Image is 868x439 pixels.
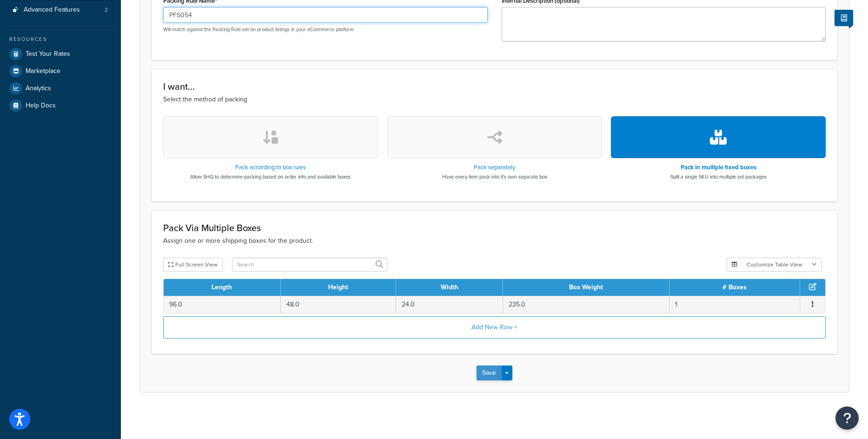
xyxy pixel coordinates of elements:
th: # Boxes [669,279,800,296]
p: Split a single SKU into multiple set packages [670,173,767,180]
a: Marketplace [7,63,114,80]
th: Length [164,279,281,296]
h3: Pack separately [442,164,547,171]
td: 96.0 [164,296,281,313]
span: 2 [105,6,108,14]
a: Test Your Rates [7,46,114,62]
span: Analytics [26,85,51,93]
button: Customize Table View [727,258,822,272]
a: Analytics [7,80,114,97]
li: Advanced Features [7,1,114,19]
h3: I want... [163,81,826,92]
span: Advanced Features [24,6,80,14]
p: Select the method of packing [163,94,826,105]
p: Have every item pack into it's own separate box [442,173,547,180]
td: 1 [669,296,800,313]
td: 235.0 [503,296,669,313]
button: Full Screen View [163,258,223,272]
p: Will match against the Packing Rule set on product listings in your eCommerce platform [163,26,488,33]
a: Advanced Features2 [7,1,114,19]
h3: Pack Via Multiple Boxes [163,223,826,233]
input: Search [232,258,387,272]
span: Test Your Rates [26,50,70,58]
h3: Pack in multiple fixed boxes [670,164,767,171]
th: Box Weight [503,279,669,296]
div: Resources [7,35,114,43]
button: Add New Row + [163,316,826,339]
h3: Pack according to box rules [190,164,351,171]
button: Save [477,366,502,380]
td: 24.0 [396,296,503,313]
button: Open Resource Center [835,406,859,430]
p: Assign one or more shipping boxes for the product. [163,236,826,246]
p: Allow SHQ to determine packing based on order info and available boxes [190,173,351,180]
td: 48.0 [281,296,396,313]
th: Width [396,279,503,296]
a: Help Docs [7,97,114,114]
span: Marketplace [26,67,60,75]
button: Show Help Docs [835,10,853,26]
span: Help Docs [26,102,56,110]
th: Height [281,279,396,296]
